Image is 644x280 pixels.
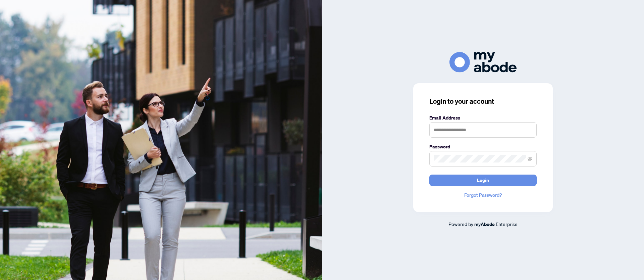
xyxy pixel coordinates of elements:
button: Login [429,175,537,186]
a: Forgot Password? [429,191,537,199]
img: ma-logo [449,52,517,73]
span: Login [477,175,489,186]
h3: Login to your account [429,97,537,106]
span: Powered by [448,221,473,227]
a: myAbode [474,221,495,228]
span: eye-invisible [528,156,532,161]
span: Enterprise [496,221,518,227]
label: Password [429,143,537,150]
label: Email Address [429,114,537,122]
